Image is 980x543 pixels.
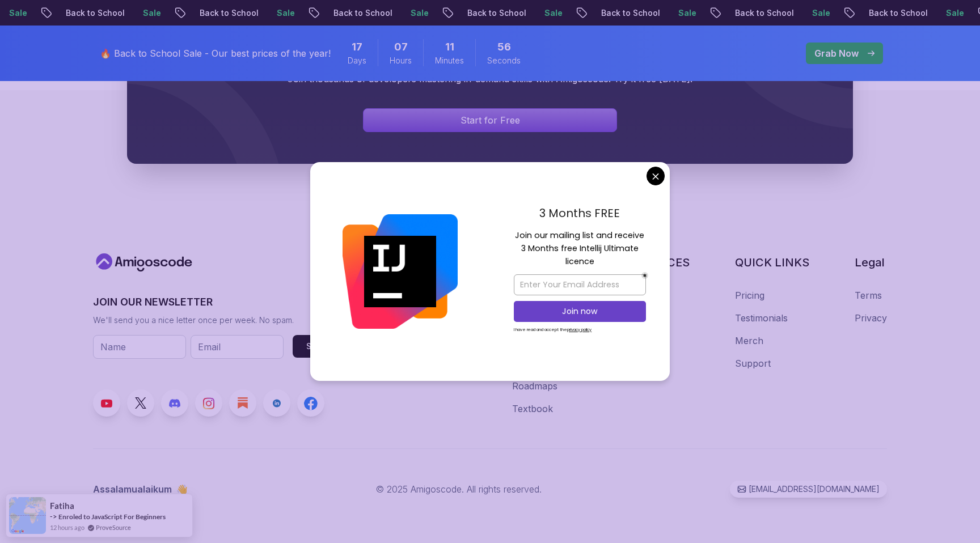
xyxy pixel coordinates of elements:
p: Assalamualaikum [93,482,188,496]
p: Sale [386,7,423,19]
p: Sale [520,7,556,19]
p: Grab Now [814,46,859,60]
p: Back to School [41,7,119,19]
a: Enroled to JavaScript For Beginners [58,512,166,521]
p: Sale [788,7,824,19]
span: 17 Days [352,39,362,55]
a: Facebook link [297,389,324,417]
span: Days [348,55,366,66]
a: Privacy [855,311,887,325]
h3: Legal [855,254,887,270]
a: Support [735,357,771,370]
p: Sale [922,7,958,19]
span: -> [50,512,57,521]
input: Email [191,335,284,359]
p: Back to School [309,7,386,19]
button: Submit [293,335,347,358]
p: Back to School [711,7,788,19]
span: Fatiha [50,501,74,511]
a: Pricing [735,289,764,302]
input: Name [93,335,186,359]
p: [EMAIL_ADDRESS][DOMAIN_NAME] [749,483,880,495]
a: [EMAIL_ADDRESS][DOMAIN_NAME] [730,481,887,498]
p: 🔥 Back to School Sale - Our best prices of the year! [100,46,331,60]
a: Discord link [161,389,188,417]
a: Blog link [229,389,256,417]
a: Signin page [363,108,617,132]
p: © 2025 Amigoscode. All rights reserved. [376,482,542,496]
a: Textbook [512,402,553,415]
span: 11 Minutes [445,39,454,55]
p: Sale [252,7,289,19]
h3: QUICK LINKS [735,254,809,270]
p: Back to School [443,7,520,19]
a: Terms [855,289,882,302]
p: Back to School [577,7,654,19]
div: Submit [306,341,333,352]
a: ProveSource [96,523,131,532]
a: Testimonials [735,311,788,325]
a: Youtube link [93,389,120,417]
p: We'll send you a nice letter once per week. No spam. [93,315,347,326]
p: Sale [119,7,155,19]
p: Start for Free [461,113,520,127]
p: Back to School [175,7,252,19]
p: Sale [654,7,690,19]
span: 56 Seconds [497,39,511,55]
h3: JOIN OUR NEWSLETTER [93,294,347,310]
span: Seconds [487,55,521,66]
span: 12 hours ago [50,523,85,532]
img: provesource social proof notification image [9,497,46,534]
span: 7 Hours [394,39,408,55]
a: Instagram link [195,389,222,417]
a: Roadmaps [512,379,557,393]
a: Twitter link [127,389,154,417]
span: 👋 [175,481,191,498]
a: LinkedIn link [263,389,290,417]
span: Hours [390,55,412,66]
span: Minutes [435,55,464,66]
a: Merch [735,334,763,347]
p: Back to School [844,7,922,19]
